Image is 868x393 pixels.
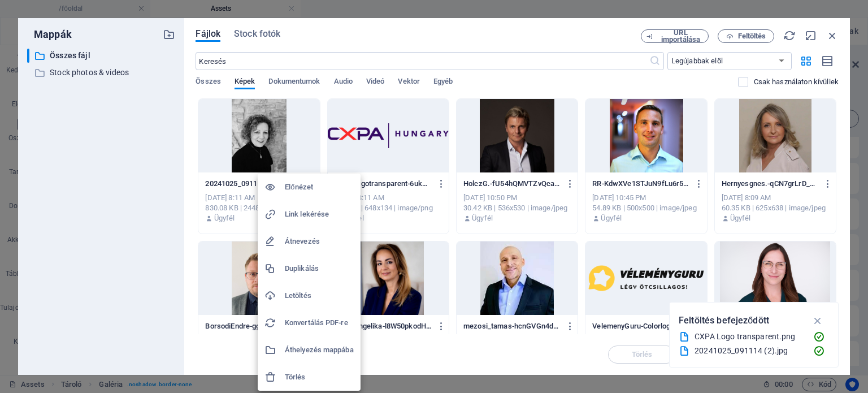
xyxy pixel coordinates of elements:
[285,180,354,194] h6: Előnézet
[27,170,253,297] img: dummy.png
[285,289,354,303] h6: Letöltés
[285,262,354,275] h6: Duplikálás
[285,208,354,221] h6: Link lekérése
[5,5,80,14] a: Skip to main content
[285,343,354,357] h6: Áthelyezés mappába
[285,370,354,384] h6: Törlés
[285,235,354,248] h6: Átnevezés
[285,316,354,330] h6: Konvertálás PDF-re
